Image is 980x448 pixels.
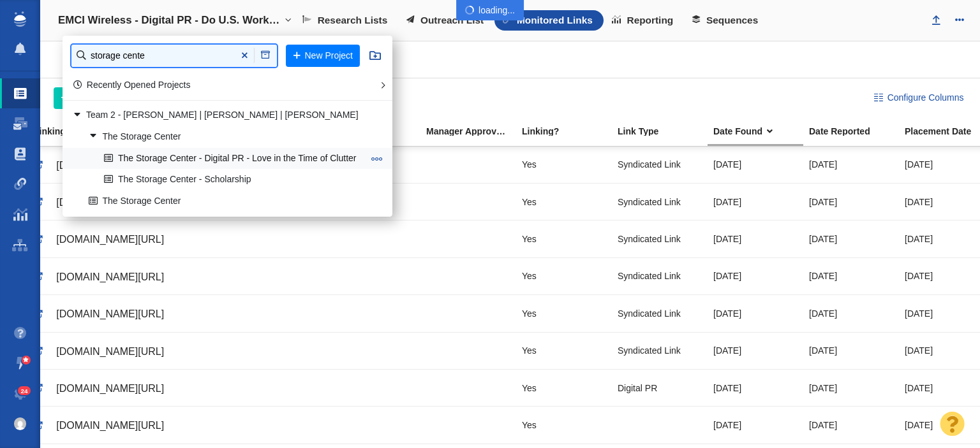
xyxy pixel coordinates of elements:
a: The Storage Center - Digital PR - Love in the Time of Clutter [101,148,366,168]
button: New Project [286,45,360,67]
a: The Storage Center - Scholarship [101,170,366,190]
a: Team 2 - [PERSON_NAME] | [PERSON_NAME] | [PERSON_NAME] [69,106,366,126]
input: Find a Project [71,45,277,67]
a: Recently Opened Projects [73,80,191,90]
a: The Storage Center [85,191,366,211]
a: The Storage Center [85,127,366,147]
